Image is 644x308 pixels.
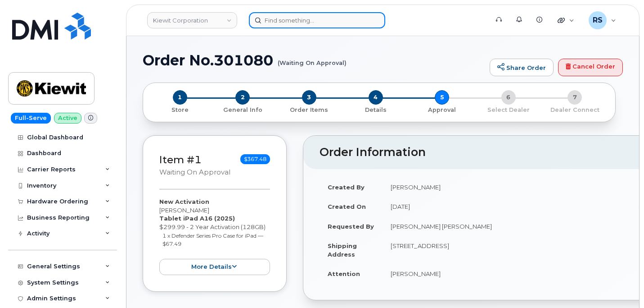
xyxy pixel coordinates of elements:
[159,153,202,166] a: Item #1
[159,198,209,205] strong: New Activation
[328,203,366,210] strong: Created On
[369,90,383,105] span: 4
[240,154,270,164] span: $367.48
[328,242,357,258] strong: Shipping Address
[143,52,485,68] h1: Order No.301080
[328,223,374,230] strong: Requested By
[159,259,270,276] button: more details
[159,168,230,176] small: Waiting On Approval
[490,59,554,77] a: Share Order
[210,105,276,114] a: 2 General Info
[159,198,270,275] div: [PERSON_NAME] $299.99 - 2 Year Activation (128GB)
[235,90,250,105] span: 2
[328,270,360,277] strong: Attention
[162,232,263,248] small: 1 x Defender Series Pro Case for iPad — $67.49
[154,106,206,114] p: Store
[342,105,409,114] a: 4 Details
[328,184,365,191] strong: Created By
[278,52,347,66] small: (Waiting On Approval)
[279,106,339,114] p: Order Items
[150,105,210,114] a: 1 Store
[346,106,405,114] p: Details
[173,90,187,105] span: 1
[558,59,623,77] a: Cancel Order
[302,90,316,105] span: 3
[276,105,342,114] a: 3 Order Items
[159,215,235,222] strong: Tablet iPad A16 (2025)
[213,106,273,114] p: General Info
